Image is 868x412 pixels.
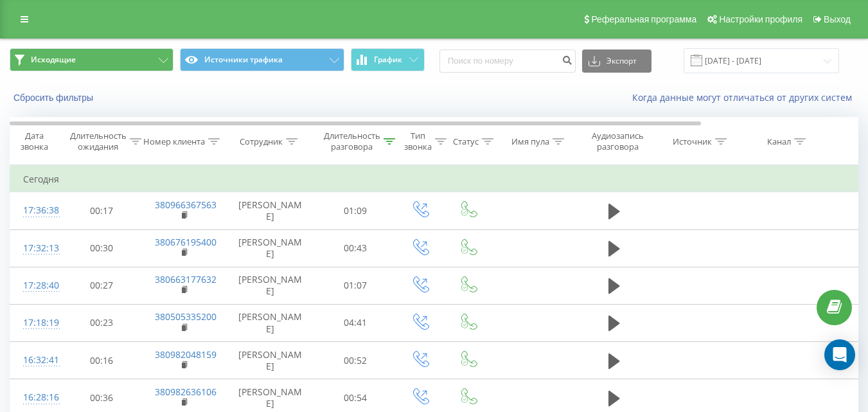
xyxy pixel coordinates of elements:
div: Длительность разговора [324,130,380,152]
span: Исходящие [31,55,76,65]
input: Поиск по номеру [439,49,576,73]
button: Экспорт [582,49,651,73]
button: Сбросить фильтры [10,92,100,103]
a: 380966367563 [155,199,217,211]
td: 01:07 [315,267,396,304]
td: [PERSON_NAME] [226,267,315,304]
a: 380982048159 [155,348,217,361]
td: [PERSON_NAME] [226,192,315,229]
span: График [374,55,402,64]
td: 00:17 [62,192,142,229]
a: Когда данные могут отличаться от других систем [632,91,858,103]
div: Open Intercom Messenger [824,339,855,370]
a: 380676195400 [155,236,217,248]
div: Длительность ожидания [70,130,127,152]
div: Номер клиента [143,136,205,147]
div: Тип звонка [404,130,432,152]
span: Настройки профиля [719,14,802,24]
td: 00:23 [62,304,142,341]
button: Исходящие [10,48,173,71]
td: [PERSON_NAME] [226,342,315,379]
div: 17:32:13 [23,236,49,261]
div: 17:18:19 [23,310,49,336]
span: Реферальная программа [591,14,696,24]
div: Аудиозапись разговора [587,130,649,152]
div: 17:36:38 [23,198,49,223]
button: Источники трафика [180,48,344,71]
td: 00:30 [62,229,142,267]
span: Выход [824,14,851,24]
td: [PERSON_NAME] [226,229,315,267]
div: Источник [673,136,712,147]
a: 380663177632 [155,273,217,285]
td: 00:52 [315,342,396,379]
td: 04:41 [315,304,396,341]
a: 380505335200 [155,310,217,323]
td: 00:43 [315,229,396,267]
div: 17:28:40 [23,273,49,298]
button: График [351,48,425,71]
div: 16:28:16 [23,385,49,410]
div: Имя пула [511,136,549,147]
td: [PERSON_NAME] [226,304,315,341]
div: 16:32:41 [23,348,49,373]
div: Статус [453,136,479,147]
td: 00:27 [62,267,142,304]
td: 01:09 [315,192,396,229]
td: 00:16 [62,342,142,379]
div: Дата звонка [10,130,58,152]
a: 380982636106 [155,386,217,398]
div: Сотрудник [240,136,283,147]
div: Канал [767,136,791,147]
